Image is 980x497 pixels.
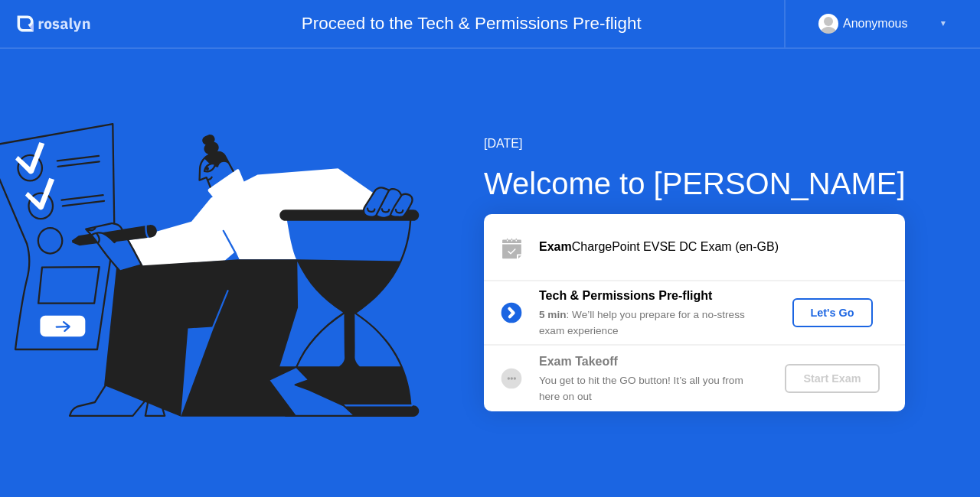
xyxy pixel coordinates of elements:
button: Start Exam [785,364,879,393]
b: 5 min [539,309,567,320]
button: Let's Go [792,298,873,327]
div: You get to hit the GO button! It’s all you from here on out [539,373,759,404]
div: : We’ll help you prepare for a no-stress exam experience [539,307,759,339]
div: Welcome to [PERSON_NAME] [484,161,906,206]
div: Anonymous [843,14,908,34]
b: Tech & Permissions Pre-flight [539,289,712,302]
div: ChargePoint EVSE DC Exam (en-GB) [539,238,905,256]
b: Exam [539,240,572,253]
div: Let's Go [799,307,867,319]
div: Start Exam [791,372,873,385]
div: ▼ [939,14,947,34]
b: Exam Takeoff [539,355,618,368]
div: [DATE] [484,135,906,153]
